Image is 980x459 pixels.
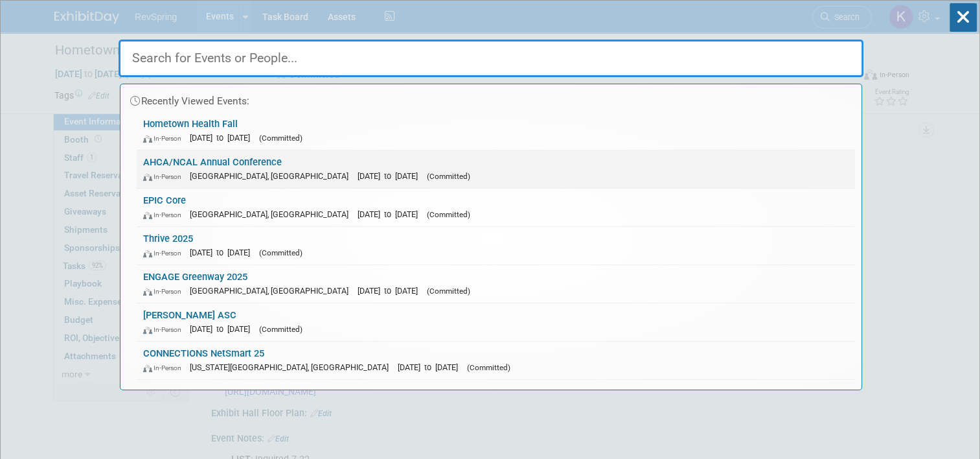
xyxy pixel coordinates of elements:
span: (Committed) [259,134,302,143]
a: [PERSON_NAME] ASC In-Person [DATE] to [DATE] (Committed) [137,303,855,341]
span: In-Person [143,249,187,257]
a: ENGAGE Greenway 2025 In-Person [GEOGRAPHIC_DATA], [GEOGRAPHIC_DATA] [DATE] to [DATE] (Committed) [137,265,855,303]
span: (Committed) [427,172,470,181]
span: In-Person [143,325,187,334]
span: [DATE] to [DATE] [358,286,424,296]
span: In-Person [143,211,187,219]
span: In-Person [143,172,187,181]
span: In-Person [143,134,187,143]
span: [GEOGRAPHIC_DATA], [GEOGRAPHIC_DATA] [190,171,355,181]
span: In-Person [143,287,187,296]
span: [GEOGRAPHIC_DATA], [GEOGRAPHIC_DATA] [190,209,355,219]
span: [DATE] to [DATE] [398,362,464,372]
a: Hometown Health Fall In-Person [DATE] to [DATE] (Committed) [137,112,855,150]
span: (Committed) [427,210,470,219]
span: (Committed) [259,248,302,257]
span: [US_STATE][GEOGRAPHIC_DATA], [GEOGRAPHIC_DATA] [190,362,395,372]
span: (Committed) [427,287,470,296]
span: [DATE] to [DATE] [358,171,424,181]
a: Thrive 2025 In-Person [DATE] to [DATE] (Committed) [137,227,855,265]
span: [DATE] to [DATE] [358,209,424,219]
span: In-Person [143,364,187,372]
span: [GEOGRAPHIC_DATA], [GEOGRAPHIC_DATA] [190,286,355,296]
span: (Committed) [259,325,302,334]
a: AHCA/NCAL Annual Conference In-Person [GEOGRAPHIC_DATA], [GEOGRAPHIC_DATA] [DATE] to [DATE] (Comm... [137,150,855,188]
a: EPIC Core In-Person [GEOGRAPHIC_DATA], [GEOGRAPHIC_DATA] [DATE] to [DATE] (Committed) [137,189,855,226]
div: Recently Viewed Events: [127,84,855,112]
a: CONNECTIONS NetSmart 25 In-Person [US_STATE][GEOGRAPHIC_DATA], [GEOGRAPHIC_DATA] [DATE] to [DATE]... [137,342,855,379]
span: [DATE] to [DATE] [190,324,256,334]
span: [DATE] to [DATE] [190,133,256,143]
span: (Committed) [467,363,510,372]
span: [DATE] to [DATE] [190,248,256,257]
input: Search for Events or People... [119,40,863,77]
